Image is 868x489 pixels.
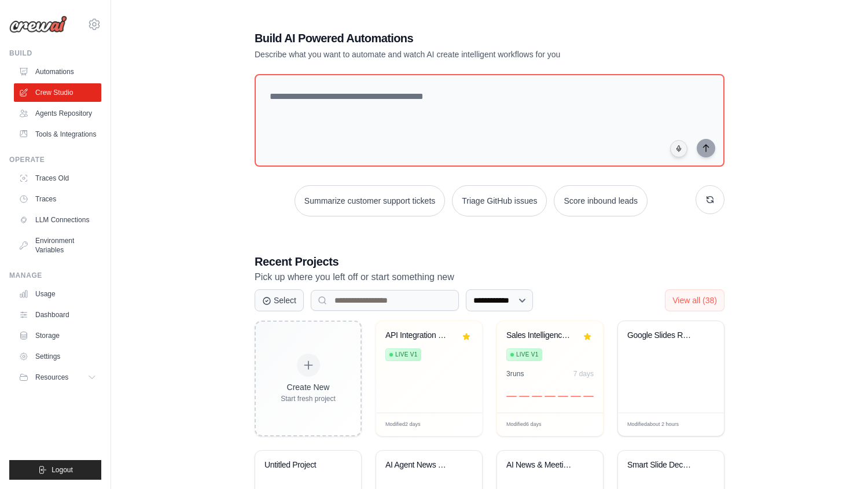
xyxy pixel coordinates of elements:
div: AI Agent News & Meeting Intelligence [385,460,455,470]
button: Resources [14,368,101,387]
span: Modified 2 days [385,421,421,429]
a: LLM Connections [14,211,101,229]
span: Modified 6 days [506,421,542,429]
a: Traces [14,190,101,208]
div: Day 2: 0 executions [519,396,529,397]
div: Sales Intelligence Research Automation [506,330,576,341]
div: API Integration Configuration Generator [385,330,455,341]
div: Day 3: 0 executions [532,396,542,397]
div: Day 4: 0 executions [545,396,555,397]
p: Pick up where you left off or start something new [255,270,724,285]
span: Manage [542,420,563,429]
div: Build [9,49,101,58]
p: Describe what you want to automate and watch AI create intelligent workflows for you [255,49,643,60]
div: AI News & Meeting Prep Automation [506,460,576,470]
div: Start fresh project [281,394,336,403]
button: Click to speak your automation idea [670,140,687,157]
img: Logo [9,16,67,33]
div: Manage deployment [421,420,450,429]
span: Edit [697,420,707,429]
a: Traces Old [14,169,101,187]
span: Modified about 2 hours [627,421,679,429]
div: Manage deployment [542,420,571,429]
span: Edit [576,420,586,429]
a: Dashboard [14,306,101,324]
a: Storage [14,326,101,345]
h1: Build AI Powered Automations [255,30,643,46]
a: Tools & Integrations [14,125,101,144]
a: Usage [14,285,101,303]
a: Agents Repository [14,104,101,123]
div: Manage [9,271,101,280]
button: Logout [9,460,101,480]
div: 7 days [573,369,594,378]
h3: Recent Projects [255,253,724,270]
a: Settings [14,347,101,366]
button: Get new suggestions [696,185,724,214]
div: Operate [9,155,101,164]
div: Google Slides Research Enhancement System [627,330,697,341]
button: Remove from favorites [460,330,473,343]
span: View all (38) [672,296,717,305]
div: Day 6: 0 executions [571,396,581,397]
button: Summarize customer support tickets [295,185,445,216]
button: Remove from favorites [581,330,594,343]
button: Score inbound leads [554,185,648,216]
div: Create New [281,381,336,393]
button: View all (38) [665,289,724,311]
a: Crew Studio [14,83,101,102]
span: Logout [52,465,73,475]
div: Activity over last 7 days [506,383,594,397]
div: Day 5: 0 executions [558,396,568,397]
span: Live v1 [395,350,417,359]
span: Live v1 [516,350,538,359]
div: Day 7: 0 executions [583,396,594,397]
div: Day 1: 0 executions [506,396,517,397]
span: Manage [421,420,442,429]
div: 3 run s [506,369,524,378]
span: Resources [35,373,68,382]
div: Untitled Project [264,460,334,470]
a: Environment Variables [14,231,101,259]
button: Triage GitHub issues [452,185,547,216]
a: Automations [14,62,101,81]
div: Smart Slide Deck Generator [627,460,697,470]
span: Edit [455,420,465,429]
button: Select [255,289,304,311]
